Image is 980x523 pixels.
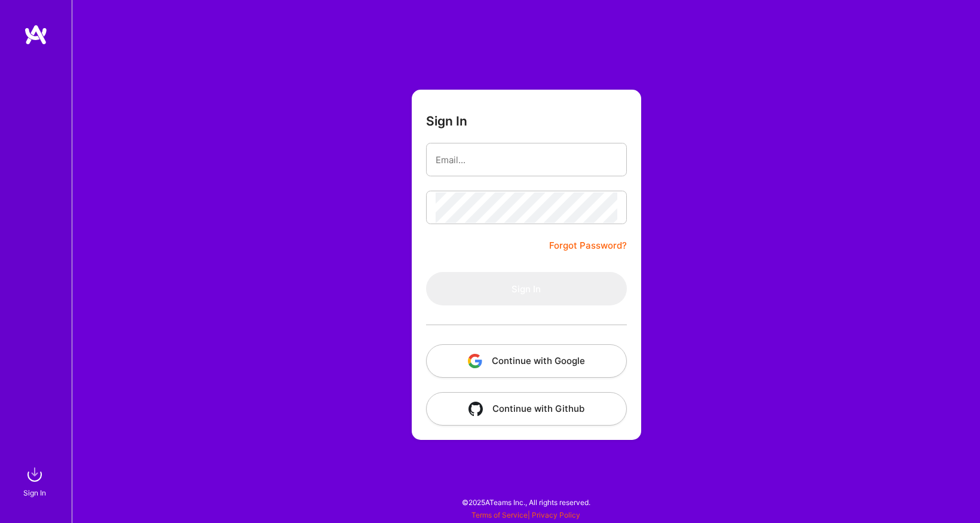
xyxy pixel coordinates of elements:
[468,402,483,416] img: icon
[426,272,627,305] button: Sign In
[436,145,617,175] input: Email...
[426,344,627,378] button: Continue with Google
[24,24,48,45] img: logo
[72,487,980,517] div: © 2025 ATeams Inc., All rights reserved.
[426,392,627,426] button: Continue with Github
[25,463,47,499] a: sign inSign In
[426,114,467,129] h3: Sign In
[549,238,627,253] a: Forgot Password?
[23,487,46,499] div: Sign In
[23,463,47,487] img: sign in
[468,354,482,368] img: icon
[532,510,580,519] a: Privacy Policy
[471,510,528,519] a: Terms of Service
[471,510,580,519] span: |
